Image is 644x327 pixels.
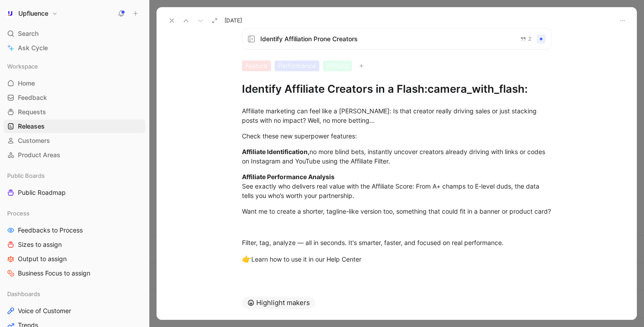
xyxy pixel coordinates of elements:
div: Feature [242,60,271,71]
strong: Affiliate Identification, [242,148,309,155]
a: Sizes to assign [4,238,145,251]
div: Public Boards [4,169,145,182]
a: Ask Cycle [4,41,145,55]
a: Voice of Customer [4,304,145,318]
span: [DATE] [225,17,242,24]
span: Workspace [7,62,38,71]
span: Process [7,209,30,218]
div: FeaturePerformanceAffiliate [242,60,551,71]
span: 2 [528,36,531,42]
span: Feedbacks to Process [18,226,83,235]
h1: Upfluence [18,9,48,17]
span: Ask Cycle [18,43,48,53]
div: Learn how to use it in our Help Center [242,254,551,265]
a: Home [4,77,145,90]
span: Feedback [18,93,47,102]
a: Output to assign [4,252,145,266]
span: Business Focus to assign [18,269,90,278]
span: Identify Affiliation Prone Creators [260,34,513,44]
img: Upfluence [6,9,15,18]
span: 👉 [242,254,251,263]
a: Public Roadmap [4,186,145,199]
div: Filter, tag, analyze — all in seconds. It's smarter, faster, and focused on real performance. [242,238,551,247]
div: Dashboards [4,287,145,301]
span: Public Roadmap [18,188,66,197]
div: See exactly who delivers real value with the Affiliate Score: From A+ champs to E-level duds, the... [242,172,551,200]
span: Sizes to assign [18,240,62,249]
button: 2 [518,34,533,44]
div: Search [4,27,145,40]
div: Affiliate [323,60,352,71]
a: Releases [4,120,145,133]
div: Performance [275,60,319,71]
a: Feedback [4,91,145,104]
div: ProcessFeedbacks to ProcessSizes to assignOutput to assignBusiness Focus to assign [4,207,145,280]
div: Public BoardsPublic Roadmap [4,169,145,199]
span: Voice of Customer [18,306,71,315]
a: Business Focus to assign [4,267,145,280]
span: Releases [18,122,45,131]
div: Affiliate marketing can feel like a [PERSON_NAME]: Is that creator really driving sales or just s... [242,106,551,125]
span: Public Boards [7,171,45,180]
a: Feedbacks to Process [4,224,145,237]
div: Workspace [4,60,145,73]
span: Customers [18,136,50,145]
a: Product Areas [4,148,145,162]
span: Home [18,79,35,88]
div: Want me to create a shorter, tagline-like version too, something that could fit in a banner or pr... [242,207,551,216]
div: no more blind bets, instantly uncover creators already driving with links or codes on Instagram a... [242,147,551,166]
div: Process [4,207,145,220]
a: Customers [4,134,145,147]
span: Product Areas [18,151,60,159]
span: Dashboards [7,289,40,298]
div: Check these new superpower features: [242,131,551,141]
button: Highlight makers [242,297,315,309]
h1: Identify Affiliate Creators in a Flash :camera_with_flash: [242,82,551,96]
span: Search [18,28,38,39]
strong: Affiliate Performance Analysis [242,173,335,181]
span: Requests [18,108,46,116]
span: Output to assign [18,254,67,263]
a: Requests [4,105,145,119]
button: UpfluenceUpfluence [4,7,60,20]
